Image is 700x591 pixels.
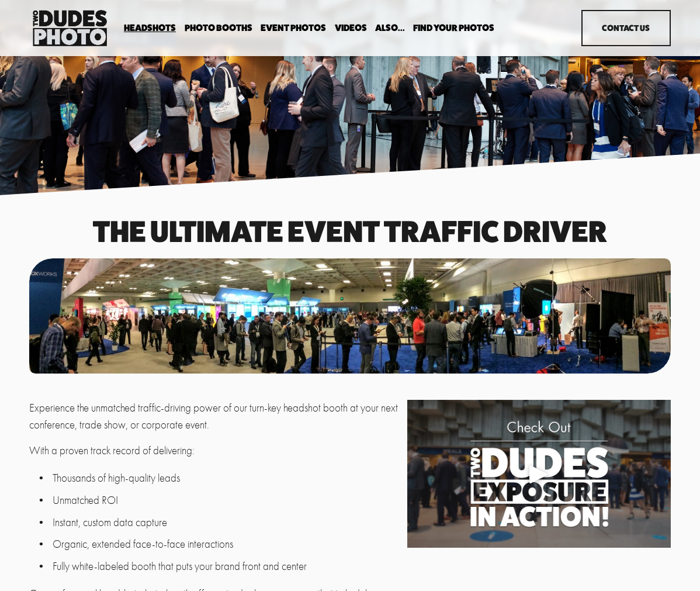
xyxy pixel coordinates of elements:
[185,23,252,33] span: Photo Booths
[581,10,671,47] a: Contact Us
[53,514,401,531] p: Instant, custom data capture
[413,23,494,33] span: Find Your Photos
[525,460,553,488] div: Play
[375,23,405,33] span: Also...
[53,470,401,486] p: Thousands of high-quality leads
[335,23,367,34] a: Videos
[413,23,494,34] a: folder dropdown
[53,558,401,575] p: Fully white-labeled booth that puts your brand front and center
[29,218,670,246] h1: The Ultimate event traffic driver
[261,23,326,34] a: Event Photos
[53,536,401,552] p: Organic, extended face-to-face interactions
[124,23,176,33] span: Headshots
[185,23,252,34] a: folder dropdown
[29,443,401,459] p: With a proven track record of delivering:
[29,7,110,49] img: Two Dudes Photo | Headshots, Portraits &amp; Photo Booths
[124,23,176,34] a: folder dropdown
[29,400,401,433] p: Experience the unmatched traffic-driving power of our turn-key headshot booth at your next confer...
[375,23,405,34] a: folder dropdown
[53,492,401,509] p: Unmatched ROI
